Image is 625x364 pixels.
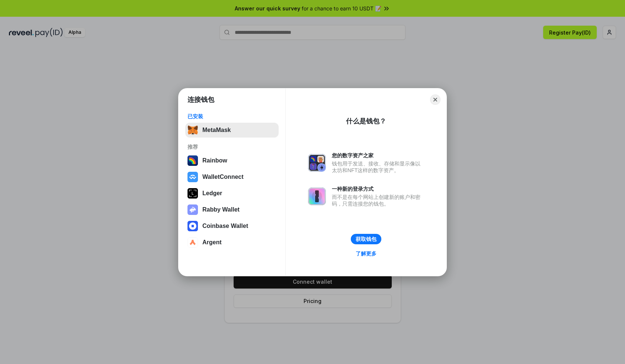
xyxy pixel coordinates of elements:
[187,172,198,182] img: svg+xml,%3Csvg%20width%3D%2228%22%20height%3D%2228%22%20viewBox%3D%220%200%2028%2028%22%20fill%3D...
[187,95,214,104] h1: 连接钱包
[202,127,231,133] div: MetaMask
[346,117,386,126] div: 什么是钱包？
[187,188,198,199] img: svg+xml,%3Csvg%20xmlns%3D%22http%3A%2F%2Fwww.w3.org%2F2000%2Fsvg%22%20width%3D%2228%22%20height%3...
[185,186,279,201] button: Ledger
[356,250,376,257] div: 了解更多
[187,113,276,120] div: 已安装
[185,235,279,250] button: Argent
[351,249,381,258] a: 了解更多
[202,206,240,213] div: Rabby Wallet
[356,236,376,242] div: 获取钱包
[185,123,279,138] button: MetaMask
[332,194,424,207] div: 而不是在每个网站上创建新的账户和密码，只需连接您的钱包。
[202,239,222,246] div: Argent
[185,153,279,168] button: Rainbow
[187,204,198,215] img: svg+xml,%3Csvg%20xmlns%3D%22http%3A%2F%2Fwww.w3.org%2F2000%2Fsvg%22%20fill%3D%22none%22%20viewBox...
[332,152,424,159] div: 您的数字资产之家
[187,125,198,135] img: svg+xml,%3Csvg%20fill%3D%22none%22%20height%3D%2233%22%20viewBox%3D%220%200%2035%2033%22%20width%...
[185,202,279,217] button: Rabby Wallet
[185,170,279,184] button: WalletConnect
[187,221,198,231] img: svg+xml,%3Csvg%20width%3D%2228%22%20height%3D%2228%22%20viewBox%3D%220%200%2028%2028%22%20fill%3D...
[202,223,248,229] div: Coinbase Wallet
[351,234,381,244] button: 获取钱包
[187,237,198,248] img: svg+xml,%3Csvg%20width%3D%2228%22%20height%3D%2228%22%20viewBox%3D%220%200%2028%2028%22%20fill%3D...
[187,155,198,166] img: svg+xml,%3Csvg%20width%3D%22120%22%20height%3D%22120%22%20viewBox%3D%220%200%20120%20120%22%20fil...
[308,187,326,205] img: svg+xml,%3Csvg%20xmlns%3D%22http%3A%2F%2Fwww.w3.org%2F2000%2Fsvg%22%20fill%3D%22none%22%20viewBox...
[202,174,244,180] div: WalletConnect
[202,157,227,164] div: Rainbow
[185,219,279,233] button: Coinbase Wallet
[430,94,440,105] button: Close
[308,154,326,172] img: svg+xml,%3Csvg%20xmlns%3D%22http%3A%2F%2Fwww.w3.org%2F2000%2Fsvg%22%20fill%3D%22none%22%20viewBox...
[332,160,424,174] div: 钱包用于发送、接收、存储和显示像以太坊和NFT这样的数字资产。
[187,144,276,150] div: 推荐
[332,186,424,192] div: 一种新的登录方式
[202,190,222,197] div: Ledger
